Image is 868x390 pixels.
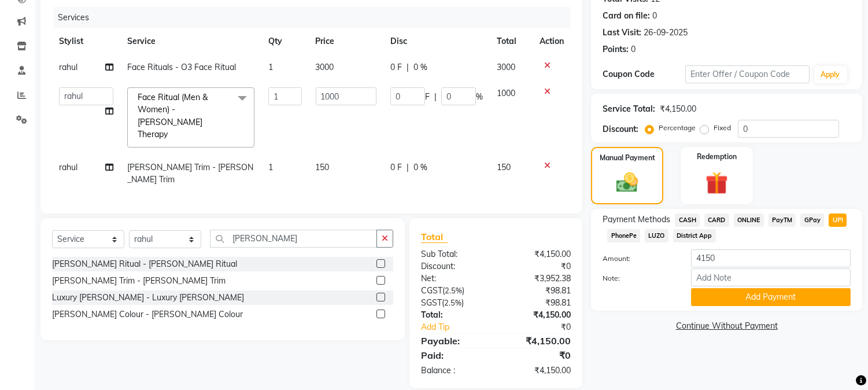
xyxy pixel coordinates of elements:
[52,275,226,287] div: [PERSON_NAME] Trim - [PERSON_NAME] Trim
[496,273,580,285] div: ₹3,952.38
[675,214,700,227] span: CASH
[660,103,696,115] div: ₹4,150.00
[268,162,273,172] span: 1
[412,334,496,348] div: Payable:
[829,214,847,227] span: UPI
[659,123,696,133] label: Percentage
[497,88,515,98] span: 1000
[52,28,120,54] th: Stylist
[309,28,383,54] th: Price
[476,91,483,103] span: %
[120,28,261,54] th: Service
[434,91,437,103] span: |
[603,68,685,80] div: Coupon Code
[496,248,580,260] div: ₹4,150.00
[769,214,796,227] span: PayTM
[168,129,173,139] a: x
[603,10,650,22] div: Card on file:
[631,43,636,56] div: 0
[697,152,737,162] label: Redemption
[52,292,244,304] div: Luxury [PERSON_NAME] - Luxury [PERSON_NAME]
[59,162,77,172] span: rahul
[412,273,496,285] div: Net:
[210,230,377,248] input: Search or Scan
[607,229,640,242] span: PhonePe
[138,92,208,139] span: Face Ritual (Men & Women) - [PERSON_NAME] Therapy
[603,43,629,56] div: Points:
[496,334,580,348] div: ₹4,150.00
[412,309,496,321] div: Total:
[603,123,638,135] div: Discount:
[600,153,655,163] label: Manual Payment
[603,103,655,115] div: Service Total:
[691,249,851,267] input: Amount
[390,61,402,73] span: 0 F
[594,273,682,284] label: Note:
[407,161,409,174] span: |
[610,170,644,195] img: _cash.svg
[691,268,851,286] input: Add Note
[496,260,580,273] div: ₹0
[383,28,490,54] th: Disc
[603,27,641,39] div: Last Visit:
[412,365,496,377] div: Balance :
[53,7,579,28] div: Services
[444,298,461,307] span: 2.5%
[497,62,515,72] span: 3000
[413,61,427,73] span: 0 %
[699,169,735,197] img: _gift.svg
[800,214,824,227] span: GPay
[127,162,253,185] span: [PERSON_NAME] Trim - [PERSON_NAME] Trim
[496,348,580,362] div: ₹0
[496,285,580,297] div: ₹98.81
[497,162,511,172] span: 150
[593,320,860,332] a: Continue Without Payment
[814,66,847,83] button: Apply
[645,229,668,242] span: LUZO
[685,65,809,83] input: Enter Offer / Coupon Code
[603,214,670,226] span: Payment Methods
[390,161,402,174] span: 0 F
[412,348,496,362] div: Paid:
[425,91,430,103] span: F
[496,309,580,321] div: ₹4,150.00
[594,253,682,264] label: Amount:
[496,365,580,377] div: ₹4,150.00
[445,286,462,295] span: 2.5%
[407,61,409,73] span: |
[412,321,510,333] a: Add Tip
[510,321,580,333] div: ₹0
[533,28,571,54] th: Action
[316,62,334,72] span: 3000
[127,62,236,72] span: Face Rituals - O3 Face Ritual
[52,308,243,321] div: [PERSON_NAME] Colour - [PERSON_NAME] Colour
[413,161,427,174] span: 0 %
[421,231,448,243] span: Total
[673,229,716,242] span: District App
[421,297,442,308] span: SGST
[59,62,77,72] span: rahul
[490,28,533,54] th: Total
[421,285,442,296] span: CGST
[268,62,273,72] span: 1
[714,123,731,133] label: Fixed
[316,162,330,172] span: 150
[412,285,496,297] div: ( )
[412,248,496,260] div: Sub Total:
[734,214,764,227] span: ONLINE
[412,260,496,273] div: Discount:
[704,214,729,227] span: CARD
[644,27,688,39] div: 26-09-2025
[261,28,308,54] th: Qty
[652,10,657,22] div: 0
[52,258,237,270] div: [PERSON_NAME] Ritual - [PERSON_NAME] Ritual
[496,297,580,309] div: ₹98.81
[412,297,496,309] div: ( )
[691,288,851,306] button: Add Payment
